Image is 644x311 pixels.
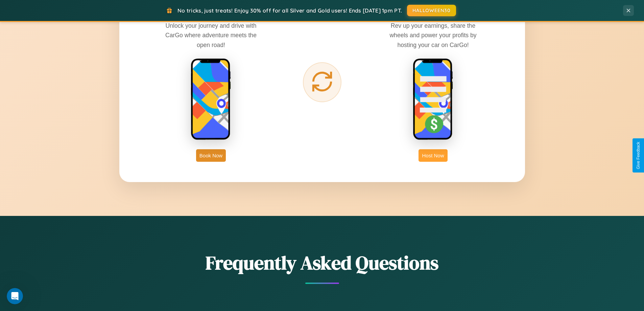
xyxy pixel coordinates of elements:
[413,58,453,141] img: host phone
[191,58,231,141] img: rent phone
[419,149,447,162] button: Host Now
[636,142,641,169] div: Give Feedback
[382,21,484,49] p: Rev up your earnings, share the wheels and power your profits by hosting your car on CarGo!
[119,250,525,276] h2: Frequently Asked Questions
[407,5,456,16] button: HALLOWEEN30
[177,7,402,14] span: No tricks, just treats! Enjoy 30% off for all Silver and Gold users! Ends [DATE] 1pm PT.
[7,288,23,304] iframe: Intercom live chat
[196,149,226,162] button: Book Now
[160,21,262,49] p: Unlock your journey and drive with CarGo where adventure meets the open road!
